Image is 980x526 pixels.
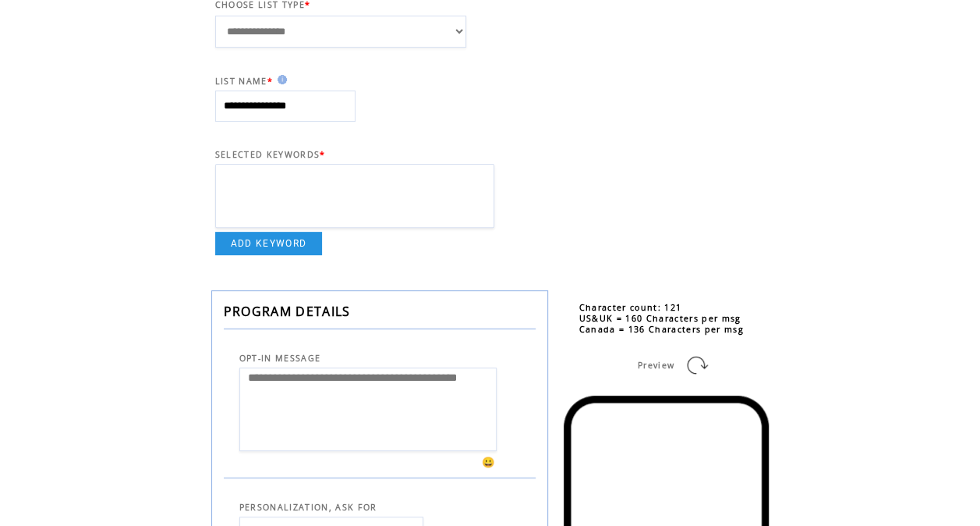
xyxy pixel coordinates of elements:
[239,502,377,513] span: PERSONALIZATION, ASK FOR
[215,76,267,87] span: LIST NAME
[239,353,321,364] span: OPT-IN MESSAGE
[273,75,287,84] img: help.gif
[638,360,674,371] span: Preview
[224,303,351,320] span: PROGRAM DETAILS
[482,455,496,469] span: 😀
[215,232,323,255] a: ADD KEYWORD
[579,324,744,335] span: Canada = 136 Characters per msg
[215,149,320,160] span: SELECTED KEYWORDS
[579,313,741,324] span: US&UK = 160 Characters per msg
[579,302,682,313] span: Character count: 121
